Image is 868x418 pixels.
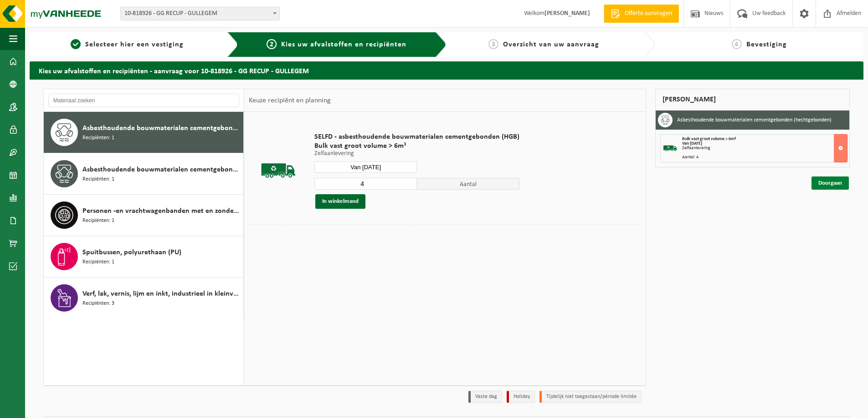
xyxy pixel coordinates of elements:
span: Spuitbussen, polyurethaan (PU) [82,247,181,258]
li: Holiday [507,391,535,403]
div: Aantal: 4 [682,155,847,160]
span: Verf, lak, vernis, lijm en inkt, industrieel in kleinverpakking [82,288,241,299]
a: Offerte aanvragen [604,5,679,23]
strong: Van [DATE] [682,141,702,146]
span: Recipiënten: 3 [82,299,114,308]
li: Vaste dag [468,391,502,403]
input: Materiaal zoeken [48,94,239,107]
span: 4 [732,39,742,49]
input: Selecteer datum [314,161,417,173]
span: Recipiënten: 1 [82,217,114,225]
button: Asbesthoudende bouwmaterialen cementgebonden met isolatie(hechtgebonden) Recipiënten: 1 [44,153,244,195]
span: Kies uw afvalstoffen en recipiënten [281,41,406,48]
button: Personen -en vrachtwagenbanden met en zonder velg Recipiënten: 1 [44,195,244,236]
span: 2 [267,39,277,49]
span: Overzicht van uw aanvraag [503,41,599,48]
span: Personen -en vrachtwagenbanden met en zonder velg [82,206,241,217]
h2: Kies uw afvalstoffen en recipiënten - aanvraag voor 10-818926 - GG RECUP - GULLEGEM [30,61,863,79]
span: Recipiënten: 1 [82,175,114,184]
span: Recipiënten: 1 [82,134,114,142]
span: Aantal [417,178,519,190]
a: 1Selecteer hier een vestiging [34,39,220,50]
button: Verf, lak, vernis, lijm en inkt, industrieel in kleinverpakking Recipiënten: 3 [44,277,244,318]
div: [PERSON_NAME] [655,89,850,111]
div: Keuze recipiënt en planning [244,89,335,112]
span: 3 [488,39,498,49]
span: Recipiënten: 1 [82,258,114,267]
span: Asbesthoudende bouwmaterialen cementgebonden (hechtgebonden) [82,123,241,134]
span: Bevestiging [746,41,787,48]
button: In winkelmand [315,194,365,209]
div: Zelfaanlevering [682,146,847,151]
span: 10-818926 - GG RECUP - GULLEGEM [121,7,279,20]
span: Bulk vast groot volume > 6m³ [682,136,736,141]
a: Doorgaan [812,176,849,190]
h3: Asbesthoudende bouwmaterialen cementgebonden (hechtgebonden) [677,113,832,127]
span: 10-818926 - GG RECUP - GULLEGEM [120,7,280,20]
span: Offerte aanvragen [622,9,674,18]
span: SELFD - asbesthoudende bouwmaterialen cementgebonden (HGB) [314,132,519,141]
span: Asbesthoudende bouwmaterialen cementgebonden met isolatie(hechtgebonden) [82,164,241,175]
span: Selecteer hier een vestiging [85,41,184,48]
p: Zelfaanlevering [314,151,519,157]
strong: [PERSON_NAME] [544,10,590,17]
li: Tijdelijk niet toegestaan/période limitée [539,391,642,403]
span: 1 [71,39,81,49]
span: Bulk vast groot volume > 6m³ [314,141,519,151]
button: Spuitbussen, polyurethaan (PU) Recipiënten: 1 [44,236,244,277]
button: Asbesthoudende bouwmaterialen cementgebonden (hechtgebonden) Recipiënten: 1 [44,112,244,153]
